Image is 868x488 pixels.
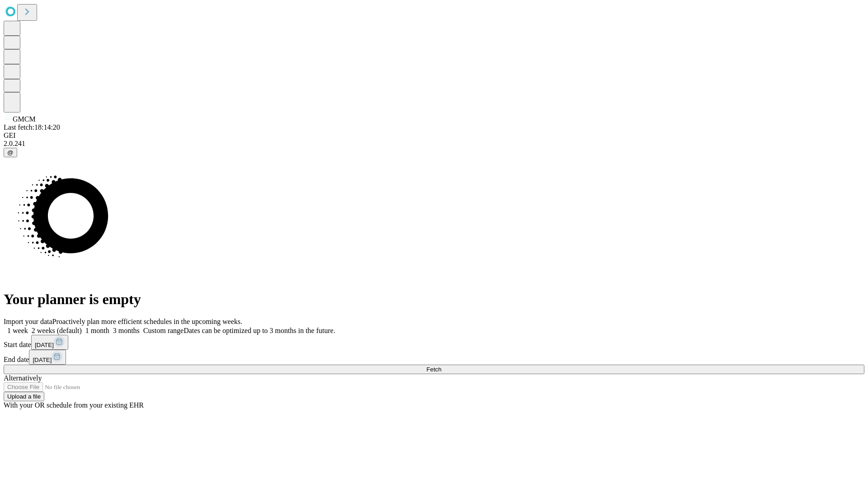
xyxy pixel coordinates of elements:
[52,318,242,325] span: Proactively plan more efficient schedules in the upcoming weeks.
[7,327,28,334] span: 1 week
[35,342,54,348] span: [DATE]
[426,366,441,373] span: Fetch
[184,327,335,334] span: Dates can be optimized up to 3 months in the future.
[4,131,864,140] div: GEI
[33,357,52,363] span: [DATE]
[29,350,66,365] button: [DATE]
[4,350,864,365] div: End date
[4,401,144,409] span: With your OR schedule from your existing EHR
[4,374,42,382] span: Alternatively
[31,335,68,350] button: [DATE]
[4,123,60,131] span: Last fetch: 18:14:20
[4,392,44,401] button: Upload a file
[143,327,184,334] span: Custom range
[13,115,36,123] span: GMCM
[4,148,17,157] button: @
[4,318,52,325] span: Import your data
[4,291,864,308] h1: Your planner is empty
[85,327,109,334] span: 1 month
[4,335,864,350] div: Start date
[4,365,864,374] button: Fetch
[4,140,864,148] div: 2.0.241
[7,149,14,156] span: @
[32,327,82,334] span: 2 weeks (default)
[113,327,140,334] span: 3 months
